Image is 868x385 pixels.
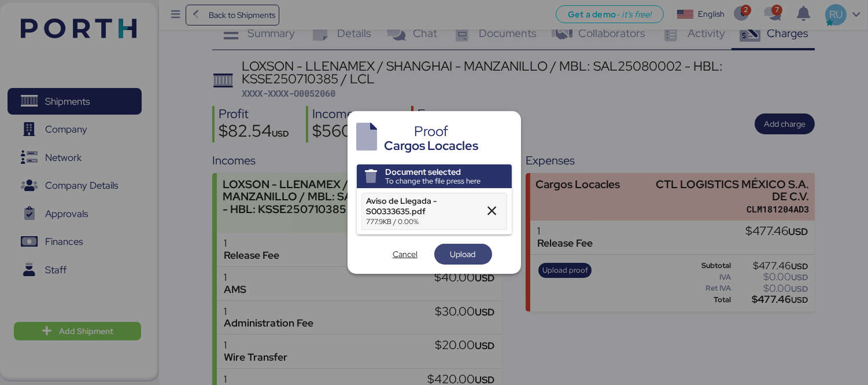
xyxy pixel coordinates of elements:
div: To change the file press here [385,177,481,186]
div: Proof [385,126,479,137]
div: 777.9KB / 0.00% [367,217,478,227]
button: Upload [434,244,492,265]
div: Document selected [385,167,481,177]
button: Cancel [376,244,434,265]
span: Upload [450,247,476,261]
div: Cargos Locacles [385,137,479,155]
div: Aviso de Llegada - S00333635.pdf [367,196,478,217]
span: Cancel [393,247,418,261]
